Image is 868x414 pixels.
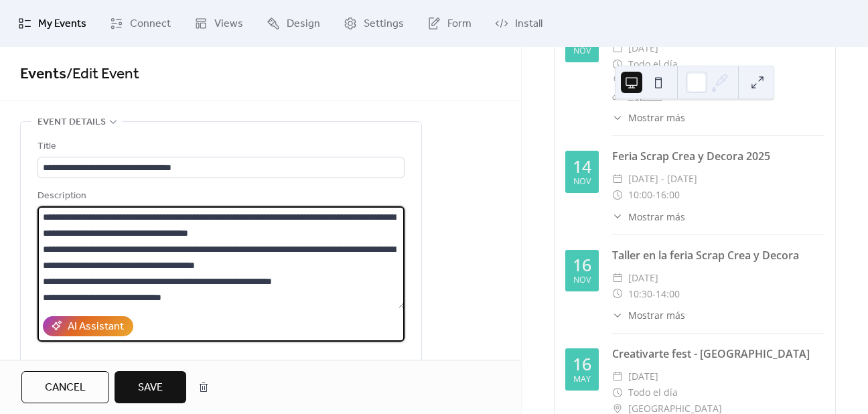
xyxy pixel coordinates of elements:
div: ​ [612,171,623,187]
a: My Events [8,5,96,42]
div: 16 [573,356,591,372]
span: Todo el día [628,385,678,401]
div: nov [573,47,591,56]
div: ​ [612,286,623,302]
button: ​Mostrar más [612,308,685,322]
span: Install [515,16,542,32]
button: ​Mostrar más [612,210,685,224]
a: Install [485,5,553,42]
a: Connect [100,5,181,42]
div: Feria Scrap Crea y Decora 2025 [612,148,824,164]
span: Views [214,16,243,32]
div: ​ [612,40,623,56]
span: Todo el día [628,56,678,72]
a: Form [417,5,482,42]
div: ​ [612,88,623,104]
a: Events [20,60,66,89]
span: My Events [38,16,86,32]
div: 14 [573,158,591,175]
button: Cancel [21,371,109,403]
div: ​ [612,385,623,401]
span: / Edit Event [66,60,139,89]
div: ​ [612,308,623,322]
span: Design [287,16,320,32]
a: Design [257,5,330,42]
div: Taller en la feria Scrap Crea y Decora [612,247,824,263]
span: Save [138,380,163,396]
span: Cancel [45,380,86,396]
span: [DATE] [628,270,658,286]
a: Views [184,5,253,42]
div: ​ [612,72,623,88]
div: ​ [612,187,623,203]
button: ​Mostrar más [612,111,685,125]
span: [DATE] - [DATE] [628,171,697,187]
button: Save [115,371,186,403]
span: Settings [364,16,404,32]
a: Settings [334,5,414,42]
div: ​ [612,111,623,125]
span: [DATE] [628,40,658,56]
span: - [652,286,656,302]
div: ​ [612,210,623,224]
div: may [573,375,591,384]
a: Creativarte fest - [GEOGRAPHIC_DATA] [612,346,810,361]
div: Description [38,188,402,204]
div: ​ [612,56,623,72]
div: ​ [612,270,623,286]
div: nov [573,276,591,285]
button: AI Assistant [43,316,133,336]
span: 10:30 [628,286,652,302]
span: 10:00 [628,187,652,203]
div: ​ [612,368,623,385]
div: Title [38,139,402,155]
div: Location [38,358,402,374]
span: Mostrar más [628,111,685,125]
span: Form [447,16,472,32]
span: 14:00 [656,286,680,302]
span: [DATE] [628,368,658,385]
span: Mostrar más [628,210,685,224]
span: 16:00 [656,187,680,203]
span: - [652,187,656,203]
span: Event details [38,115,106,131]
span: Mostrar más [628,308,685,322]
div: 16 [573,257,591,273]
div: AI Assistant [68,319,124,335]
span: Connect [130,16,171,32]
div: nov [573,178,591,186]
